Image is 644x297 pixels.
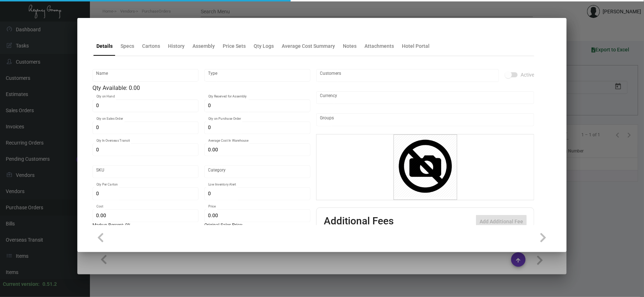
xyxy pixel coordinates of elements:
span: Add Additional Fee [480,219,523,224]
h2: Additional Fees [324,215,394,228]
input: Add new.. [320,73,495,78]
input: Add new.. [320,117,531,123]
div: Attachments [364,42,394,50]
button: Add Additional Fee [476,215,527,228]
div: Notes [343,42,357,50]
div: Assembly [192,42,215,50]
div: History [168,42,185,50]
div: Average Cost Summary [282,42,335,50]
div: Details [96,42,113,50]
div: Hotel Portal [402,42,430,50]
div: Qty Logs [254,42,274,50]
div: Price Sets [223,42,246,50]
div: Current version: [3,280,40,288]
span: Active [521,70,534,79]
div: Qty Available: 0.00 [92,84,310,92]
div: Specs [121,42,134,50]
div: 0.51.2 [42,280,57,288]
div: Cartons [142,42,160,50]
